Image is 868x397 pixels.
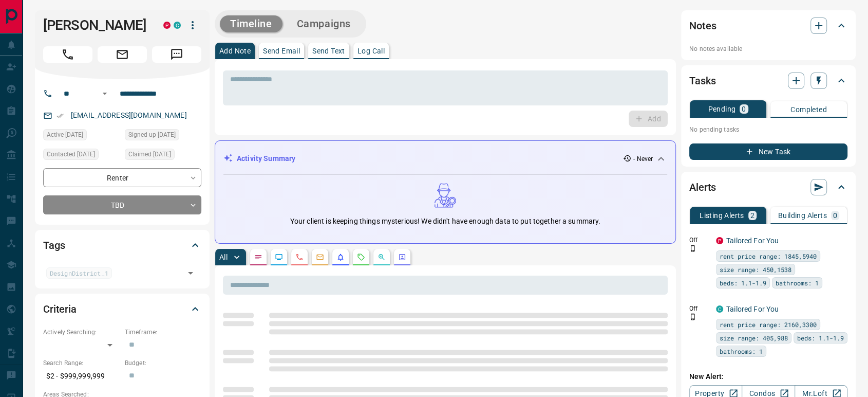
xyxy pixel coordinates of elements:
h1: [PERSON_NAME] [43,17,148,33]
button: Open [99,87,111,100]
div: property.ca [163,22,171,29]
p: Activity Summary [237,153,295,164]
span: Active [DATE] [47,130,83,140]
span: size range: 450,1538 [720,264,791,275]
div: Wed Apr 05 2023 [125,129,201,143]
span: beds: 1.1-1.9 [720,278,766,288]
p: Off [689,304,710,313]
button: Open [183,266,198,280]
p: New Alert: [689,371,847,382]
svg: Calls [295,253,304,261]
div: Criteria [43,297,201,321]
span: size range: 405,988 [720,333,788,343]
p: Send Email [263,47,300,55]
div: TBD [43,195,201,214]
h2: Notes [689,17,716,34]
button: Campaigns [287,15,361,32]
p: Add Note [219,47,251,55]
p: Actively Searching: [43,328,120,337]
span: bathrooms: 1 [720,346,763,356]
div: Notes [689,13,847,38]
p: Pending [708,105,735,113]
p: Log Call [357,47,385,55]
svg: Listing Alerts [336,253,345,261]
span: bathrooms: 1 [776,278,819,288]
span: Message [152,46,201,63]
div: Tasks [689,68,847,93]
a: [EMAIL_ADDRESS][DOMAIN_NAME] [71,111,187,119]
p: All [219,254,228,261]
a: Tailored For You [726,305,779,313]
p: Search Range: [43,358,120,368]
button: New Task [689,143,847,160]
p: Building Alerts [778,212,827,219]
span: Call [43,46,92,63]
p: Timeframe: [125,328,201,337]
div: Renter [43,168,201,187]
p: 0 [833,212,837,219]
span: beds: 1.1-1.9 [797,333,844,343]
span: Contacted [DATE] [47,149,95,159]
div: Activity Summary- Never [223,149,667,168]
div: Wed Apr 05 2023 [125,149,201,163]
svg: Email Verified [56,112,64,119]
svg: Notes [254,253,262,261]
svg: Push Notification Only [689,313,696,320]
p: $2 - $999,999,999 [43,368,120,385]
svg: Lead Browsing Activity [275,253,283,261]
p: 0 [742,105,746,113]
svg: Requests [357,253,365,261]
div: condos.ca [716,305,723,313]
span: rent price range: 1845,5940 [720,251,817,261]
svg: Push Notification Only [689,245,696,252]
p: Listing Alerts [700,212,744,219]
div: condos.ca [174,22,181,29]
p: Off [689,236,710,245]
p: 2 [750,212,754,219]
h2: Criteria [43,301,77,317]
p: Your client is keeping things mysterious! We didn't have enough data to put together a summary. [290,216,600,227]
p: No notes available [689,44,847,53]
svg: Opportunities [378,253,386,261]
div: property.ca [716,237,723,244]
svg: Agent Actions [398,253,406,261]
p: No pending tasks [689,122,847,137]
h2: Tasks [689,73,715,89]
a: Tailored For You [726,237,779,245]
span: rent price range: 2160,3300 [720,319,817,330]
p: Budget: [125,358,201,368]
span: Claimed [DATE] [128,149,171,159]
div: Tags [43,233,201,258]
p: Send Text [312,47,345,55]
span: Signed up [DATE] [128,130,176,140]
div: Wed Apr 05 2023 [43,149,120,163]
button: Timeline [220,15,282,32]
svg: Emails [316,253,324,261]
h2: Tags [43,237,65,254]
div: Wed Mar 20 2024 [43,129,120,143]
p: - Never [633,154,653,164]
div: Alerts [689,175,847,200]
p: Completed [790,106,827,113]
h2: Alerts [689,179,716,195]
span: Email [98,46,147,63]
